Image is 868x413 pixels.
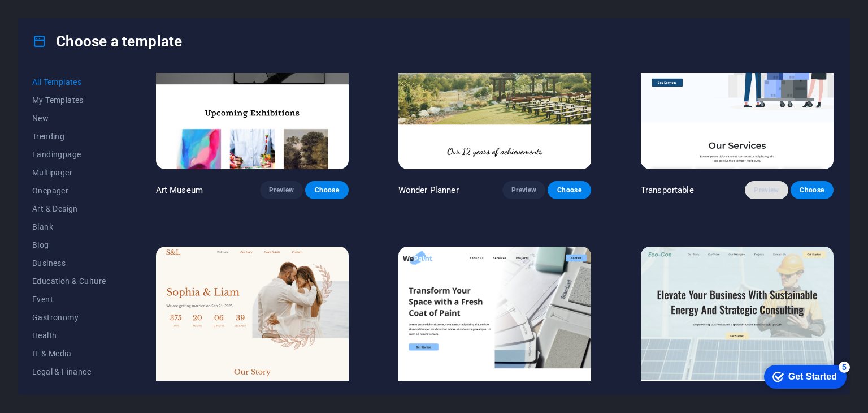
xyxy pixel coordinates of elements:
p: Art Museum [156,184,203,196]
span: All Templates [32,78,106,87]
button: All Templates [32,73,106,91]
p: Transportable [641,184,694,196]
div: Get Started 5 items remaining, 0% complete [9,6,92,29]
button: IT & Media [32,345,106,363]
span: Health [32,331,106,340]
button: Landingpage [32,145,106,164]
span: Choose [557,186,581,195]
button: Event [32,290,106,308]
button: Trending [32,127,106,145]
button: Education & Culture [32,272,106,290]
span: Preview [269,186,294,195]
span: New [32,114,106,123]
span: Education & Culture [32,277,106,286]
button: Multipager [32,164,106,182]
div: 5 [84,2,95,14]
span: Onepager [32,186,106,195]
button: Preview [260,181,303,199]
span: Business [32,259,106,268]
span: My Templates [32,96,106,105]
button: Onepager [32,182,106,200]
button: Legal & Finance [32,363,106,381]
h4: Choose a template [32,32,182,50]
button: New [32,109,106,127]
button: Blank [32,218,106,236]
span: Landingpage [32,150,106,159]
span: Blog [32,240,106,249]
button: Art & Design [32,200,106,218]
span: Blank [32,222,106,231]
span: Preview [754,186,779,195]
button: Health [32,326,106,345]
button: Gastronomy [32,308,106,326]
span: Event [32,295,106,304]
span: Gastronomy [32,313,106,322]
button: Preview [502,181,545,199]
button: Business [32,254,106,272]
p: Wonder Planner [398,184,459,196]
button: Choose [548,181,591,199]
span: Choose [800,186,824,195]
span: Art & Design [32,204,106,213]
button: Choose [305,181,348,199]
span: Legal & Finance [32,367,106,376]
button: Choose [791,181,834,199]
button: Preview [745,181,788,199]
button: My Templates [32,91,106,109]
span: Preview [511,186,536,195]
span: Trending [32,132,106,141]
span: Multipager [32,168,106,177]
span: IT & Media [32,349,106,358]
button: Blog [32,236,106,254]
div: Get Started [33,12,82,23]
span: Choose [314,186,339,195]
